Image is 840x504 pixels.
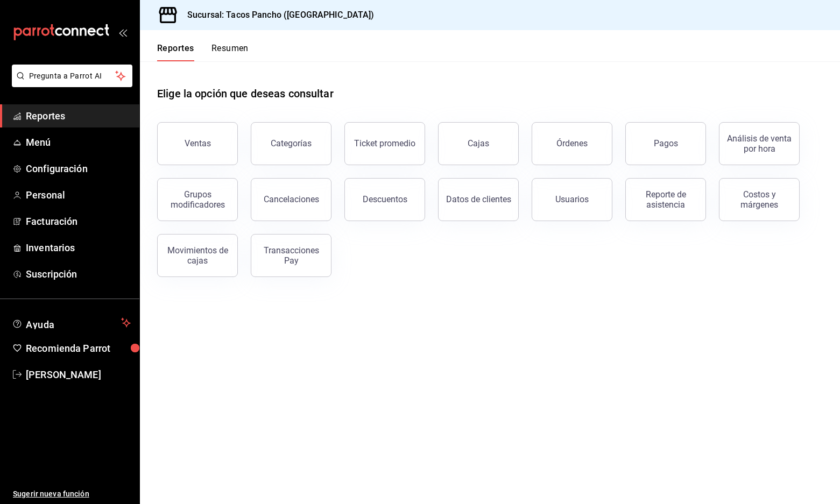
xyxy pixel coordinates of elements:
div: Descuentos [363,194,407,204]
span: Pregunta a Parrot AI [29,70,116,82]
div: Análisis de venta por hora [726,133,793,154]
button: Movimientos de cajas [157,234,238,277]
div: Movimientos de cajas [164,245,231,266]
div: Órdenes [556,138,588,148]
div: Cajas [468,137,490,150]
button: Ventas [157,122,238,165]
span: Reportes [26,109,131,123]
span: Suscripción [26,267,131,281]
span: Inventarios [26,240,131,255]
div: Transacciones Pay [258,245,324,266]
span: Facturación [26,214,131,229]
button: Datos de clientes [438,178,519,221]
div: Usuarios [555,194,589,204]
button: Reportes [157,43,194,61]
span: Personal [26,188,131,202]
span: Configuración [26,161,131,176]
div: Grupos modificadores [164,189,231,210]
div: Categorías [271,138,312,148]
button: Análisis de venta por hora [719,122,800,165]
span: Ayuda [26,316,117,329]
button: Costos y márgenes [719,178,800,221]
span: Sugerir nueva función [13,488,131,500]
button: Descuentos [344,178,425,221]
div: Reporte de asistencia [632,189,699,210]
div: Ventas [185,138,211,148]
button: Ticket promedio [344,122,425,165]
a: Pregunta a Parrot AI [8,78,132,89]
button: Cancelaciones [251,178,331,221]
a: Cajas [438,122,519,165]
span: Menú [26,135,131,150]
span: Recomienda Parrot [26,341,131,356]
button: Grupos modificadores [157,178,238,221]
div: navigation tabs [157,43,249,61]
div: Cancelaciones [264,194,319,204]
h3: Sucursal: Tacos Pancho ([GEOGRAPHIC_DATA]) [179,9,375,22]
button: open_drawer_menu [118,28,127,37]
div: Pagos [654,138,678,148]
button: Usuarios [532,178,612,221]
span: [PERSON_NAME] [26,367,131,382]
button: Pregunta a Parrot AI [12,65,132,87]
button: Órdenes [532,122,612,165]
div: Costos y márgenes [726,189,793,210]
button: Transacciones Pay [251,234,331,277]
h1: Elige la opción que deseas consultar [157,86,334,102]
button: Categorías [251,122,331,165]
button: Reporte de asistencia [625,178,706,221]
div: Datos de clientes [446,194,511,204]
button: Resumen [211,43,249,61]
button: Pagos [625,122,706,165]
div: Ticket promedio [354,138,415,148]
